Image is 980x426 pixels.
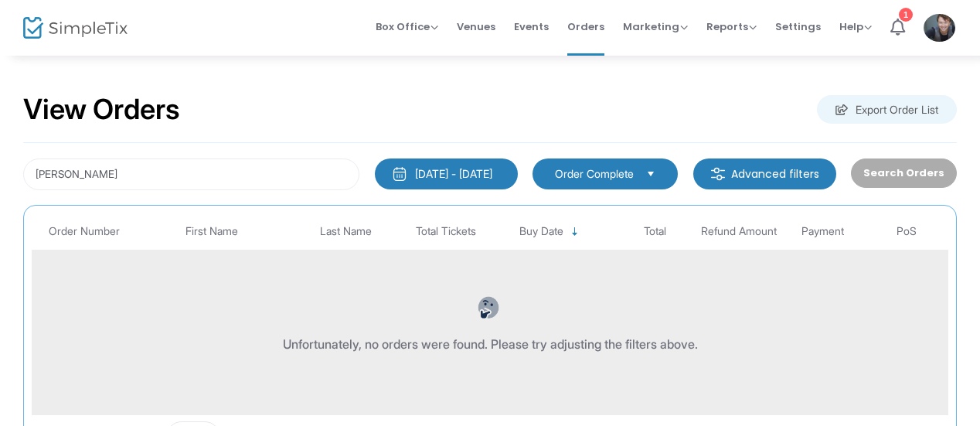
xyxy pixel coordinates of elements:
[23,158,359,190] input: Search by name, email, phone, order number, ip address, or last 4 digits of card
[283,335,698,353] div: Unfortunately, no orders were found. Please try adjusting the filters above.
[23,93,180,127] h2: View Orders
[49,225,120,238] span: Order Number
[623,19,688,34] span: Marketing
[477,296,500,319] img: face-thinking.png
[569,226,581,238] span: Sortable
[514,7,549,46] span: Events
[693,158,836,189] m-button: Advanced filters
[567,7,604,46] span: Orders
[640,165,662,182] button: Select
[899,8,913,22] div: 1
[320,225,372,238] span: Last Name
[404,213,488,250] th: Total Tickets
[392,166,407,182] img: monthly
[710,166,726,182] img: filter
[375,158,518,189] button: [DATE] - [DATE]
[775,7,821,46] span: Settings
[697,213,781,250] th: Refund Amount
[706,19,757,34] span: Reports
[519,225,563,238] span: Buy Date
[614,213,697,250] th: Total
[415,166,492,182] div: [DATE] - [DATE]
[185,225,238,238] span: First Name
[801,225,844,238] span: Payment
[376,19,438,34] span: Box Office
[839,19,872,34] span: Help
[32,213,948,415] div: Data table
[457,7,495,46] span: Venues
[555,166,634,182] span: Order Complete
[897,225,917,238] span: PoS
